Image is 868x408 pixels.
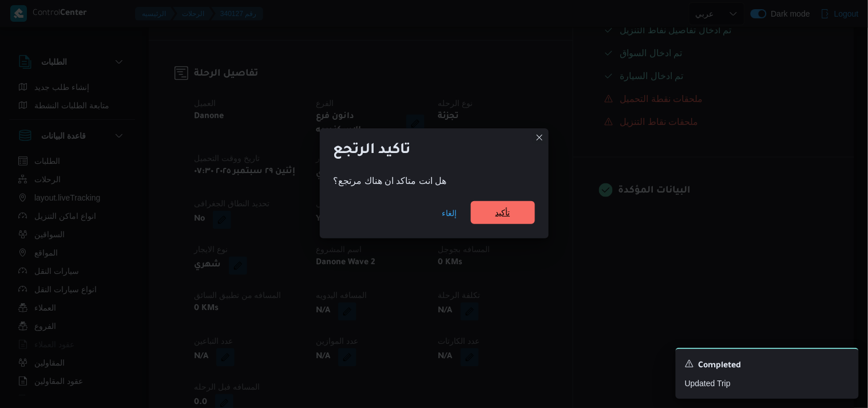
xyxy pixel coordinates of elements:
[533,131,546,144] button: Closes this modal window
[471,201,535,224] button: تأكيد
[496,206,510,219] span: تأكيد
[442,206,457,220] span: إلغاء
[685,358,850,373] div: Notification
[438,202,462,225] button: إلغاء
[334,174,535,188] div: هل انت متاكد ان هناك مرتجع؟
[699,359,742,373] span: Completed
[334,142,411,160] div: تاكيد الرتجع
[685,378,850,390] p: Updated Trip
